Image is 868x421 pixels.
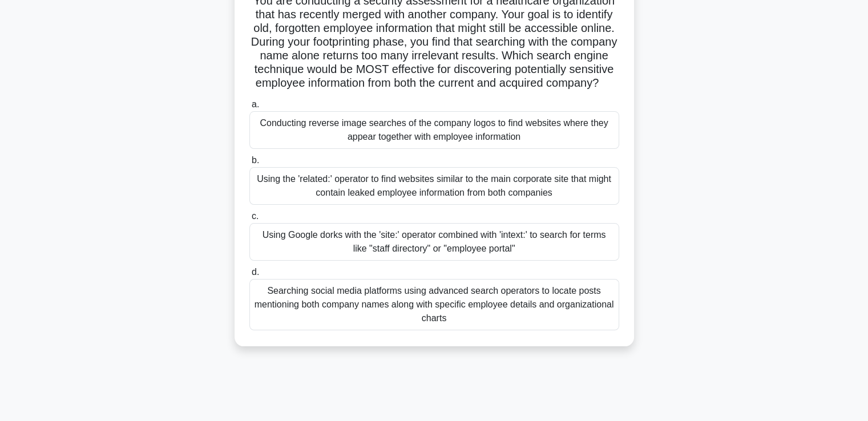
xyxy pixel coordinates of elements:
div: Conducting reverse image searches of the company logos to find websites where they appear togethe... [249,111,619,149]
div: Using the 'related:' operator to find websites similar to the main corporate site that might cont... [249,167,619,205]
div: Using Google dorks with the 'site:' operator combined with 'intext:' to search for terms like "st... [249,223,619,261]
span: d. [252,267,259,277]
span: a. [252,99,259,109]
span: c. [252,211,259,221]
div: Searching social media platforms using advanced search operators to locate posts mentioning both ... [249,279,619,330]
span: b. [252,155,259,165]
